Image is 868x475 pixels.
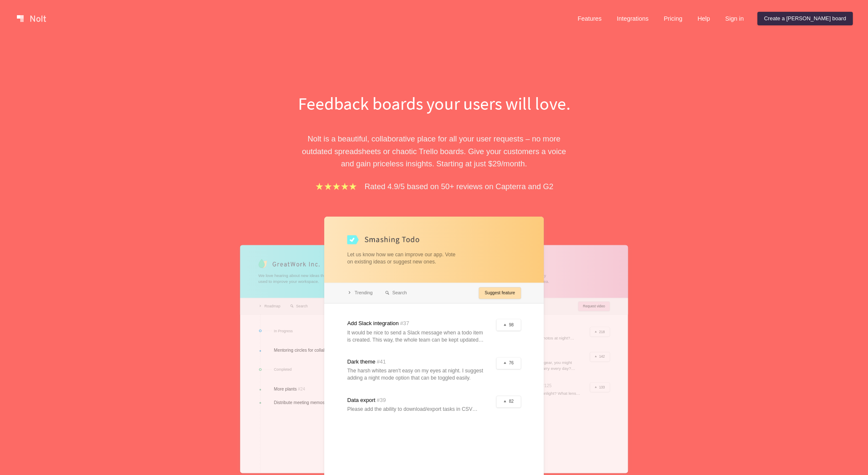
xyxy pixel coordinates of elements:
a: Pricing [657,12,689,25]
a: Features [571,12,608,25]
a: Help [691,12,717,25]
a: Create a [PERSON_NAME] board [757,12,853,25]
p: Nolt is a beautiful, collaborative place for all your user requests – no more outdated spreadshee... [288,133,580,170]
a: Integrations [610,12,655,25]
p: Rated 4.9/5 based on 50+ reviews on Capterra and G2 [365,180,553,193]
h1: Feedback boards your users will love. [288,91,580,116]
img: stars.b067e34983.png [315,182,358,191]
a: Sign in [719,12,751,25]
